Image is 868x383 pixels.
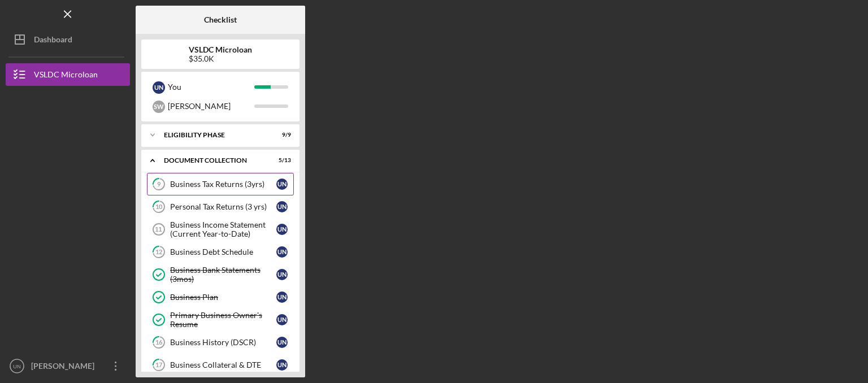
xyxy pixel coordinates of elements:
div: Business Debt Schedule [170,247,276,256]
a: Primary Business Owner's ResumeUN [147,308,294,331]
div: Business Collateral & DTE [170,360,276,369]
div: Business Plan [170,293,276,302]
div: Business Tax Returns (3yrs) [170,180,276,189]
tspan: 11 [155,226,162,233]
div: U N [276,314,288,325]
tspan: 9 [157,181,161,188]
div: U N [276,337,288,348]
div: Eligibility Phase [164,132,263,138]
div: Personal Tax Returns (3 yrs) [170,202,276,211]
div: U N [276,224,288,235]
button: Dashboard [6,28,130,51]
div: $35.0K [189,54,252,63]
div: [PERSON_NAME] [168,97,254,116]
a: Business PlanUN [147,286,294,308]
a: 9Business Tax Returns (3yrs)UN [147,173,294,195]
div: 9 / 9 [271,132,291,138]
div: You [168,77,254,97]
div: U N [276,201,288,212]
div: Document Collection [164,157,263,164]
div: U N [276,179,288,190]
tspan: 16 [155,339,163,346]
div: U N [276,269,288,280]
div: Business Bank Statements (3mos) [170,266,276,284]
button: UN[PERSON_NAME] [6,355,130,377]
button: VSLDC Microloan [6,63,130,86]
a: 17Business Collateral & DTEUN [147,354,294,376]
div: U N [153,81,165,94]
a: 12Business Debt ScheduleUN [147,241,294,263]
a: 16Business History (DSCR)UN [147,331,294,354]
text: UN [13,363,21,369]
div: U N [276,359,288,371]
b: VSLDC Microloan [189,45,252,54]
div: VSLDC Microloan [34,63,98,89]
tspan: 17 [155,362,163,369]
div: 5 / 13 [271,157,291,164]
div: Business History (DSCR) [170,338,276,347]
a: 11Business Income Statement (Current Year-to-Date)UN [147,218,294,241]
a: Business Bank Statements (3mos)UN [147,263,294,286]
div: Business Income Statement (Current Year-to-Date) [170,220,276,238]
div: U N [276,291,288,303]
tspan: 10 [155,203,163,211]
a: 10Personal Tax Returns (3 yrs)UN [147,195,294,218]
div: [PERSON_NAME] [28,355,102,380]
div: S W [153,101,165,113]
b: Checklist [204,15,237,24]
div: Dashboard [34,28,72,54]
div: U N [276,246,288,258]
div: Primary Business Owner's Resume [170,311,276,329]
tspan: 12 [155,249,162,256]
